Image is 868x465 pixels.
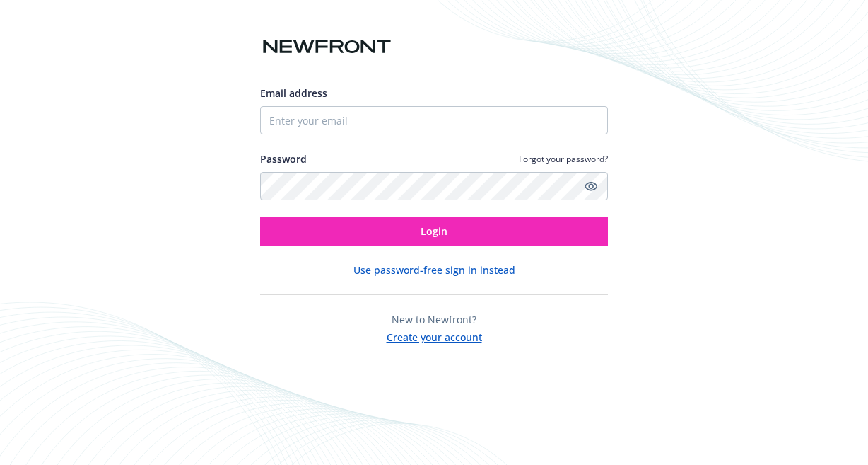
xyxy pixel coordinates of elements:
a: Show password [582,178,599,195]
input: Enter your password [260,172,607,200]
img: Newfront logo [260,35,394,59]
input: Enter your email [260,106,607,134]
span: Login [421,224,447,238]
span: New to Newfront? [392,313,476,326]
span: Email address [260,86,327,100]
a: Forgot your password? [519,153,608,165]
button: Use password-free sign in instead [353,263,515,277]
button: Create your account [387,327,482,345]
label: Password [260,151,307,166]
button: Login [260,217,607,246]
